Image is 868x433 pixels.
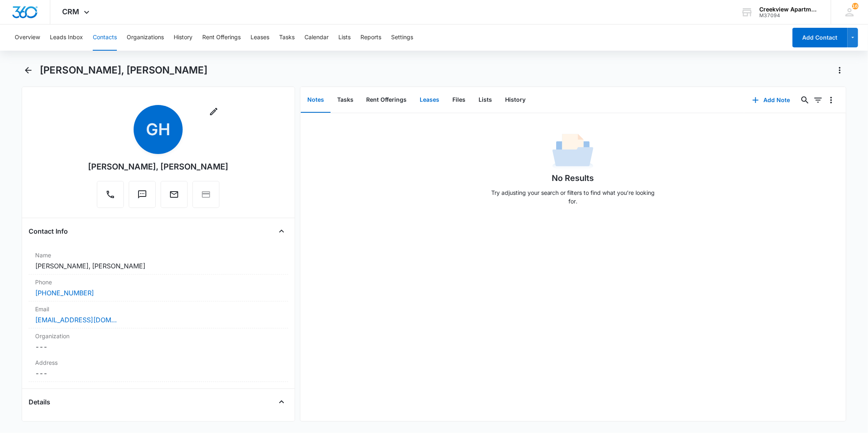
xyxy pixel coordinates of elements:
[50,25,83,51] button: Leads Inbox
[360,25,381,51] button: Reports
[93,25,117,51] button: Contacts
[134,105,183,154] span: GH
[35,278,282,286] label: Phone
[35,315,117,325] a: [EMAIL_ADDRESS][DOMAIN_NAME]
[792,28,848,47] button: Add Contact
[304,25,329,51] button: Calendar
[29,328,288,355] div: Organization---
[251,25,269,51] button: Leases
[29,355,288,382] div: Address---
[29,397,50,407] h4: Details
[129,194,156,201] a: Text
[127,25,164,51] button: Organizations
[202,25,241,51] button: Rent Offerings
[812,94,825,107] button: Filters
[759,6,819,13] div: account name
[63,7,80,16] span: CRM
[129,181,156,208] button: Text
[391,25,413,51] button: Settings
[852,3,859,9] span: 163
[279,25,295,51] button: Tasks
[35,251,282,259] label: Name
[301,87,331,113] button: Notes
[174,25,192,51] button: History
[161,194,188,201] a: Email
[825,94,838,107] button: Overflow Menu
[275,225,288,238] button: Close
[35,332,282,340] label: Organization
[35,288,94,298] a: [PHONE_NUMBER]
[833,64,846,77] button: Actions
[759,13,819,18] div: account id
[29,275,288,301] div: Phone[PHONE_NUMBER]
[275,395,288,408] button: Close
[472,87,499,113] button: Lists
[15,25,40,51] button: Overview
[97,181,124,208] button: Call
[553,131,593,172] img: No Data
[35,342,282,352] dd: ---
[744,90,799,110] button: Add Note
[35,368,282,378] dd: ---
[331,87,360,113] button: Tasks
[35,305,282,313] label: Email
[29,248,288,275] div: Name[PERSON_NAME], [PERSON_NAME]
[40,64,208,76] h1: [PERSON_NAME], [PERSON_NAME]
[88,161,228,173] div: [PERSON_NAME], [PERSON_NAME]
[852,3,859,9] div: notifications count
[161,181,188,208] button: Email
[29,301,288,328] div: Email[EMAIL_ADDRESS][DOMAIN_NAME]
[487,188,659,205] p: Try adjusting your search or filters to find what you’re looking for.
[360,87,414,113] button: Rent Offerings
[499,87,532,113] button: History
[446,87,472,113] button: Files
[35,358,282,367] label: Address
[552,172,594,184] h1: No Results
[29,226,68,236] h4: Contact Info
[799,94,812,107] button: Search...
[35,261,282,271] dd: [PERSON_NAME], [PERSON_NAME]
[97,194,124,201] a: Call
[22,64,34,77] button: Back
[414,87,446,113] button: Leases
[338,25,351,51] button: Lists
